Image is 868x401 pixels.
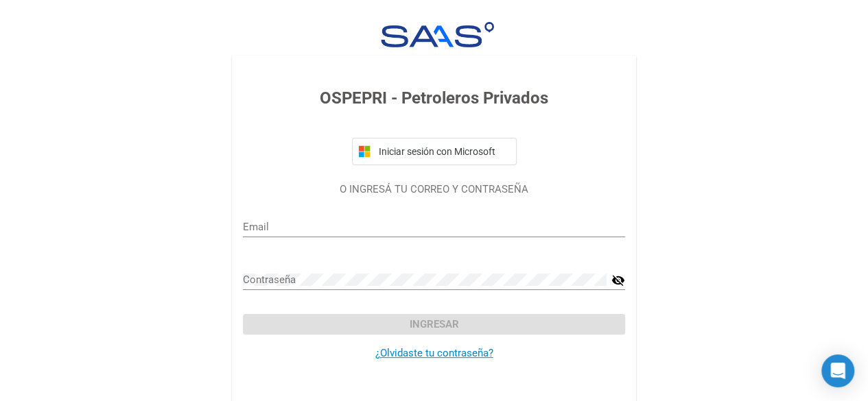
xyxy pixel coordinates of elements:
[821,354,854,387] div: Open Intercom Messenger
[243,182,625,197] p: O INGRESÁ TU CORREO Y CONTRASEÑA
[611,272,625,289] mat-icon: visibility_off
[376,146,511,157] span: Iniciar sesión con Microsoft
[410,318,459,330] span: Ingresar
[375,347,493,359] a: ¿Olvidaste tu contraseña?
[352,138,517,165] button: Iniciar sesión con Microsoft
[243,314,625,335] button: Ingresar
[243,86,625,110] h3: OSPEPRI - Petroleros Privados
